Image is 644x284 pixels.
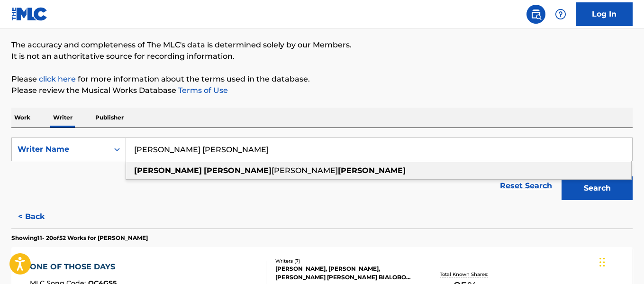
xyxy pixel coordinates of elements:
[275,257,414,265] div: Writers ( 7 )
[50,108,75,128] p: Writer
[176,86,228,95] a: Terms of Use
[134,166,202,175] strong: [PERSON_NAME]
[495,175,557,196] a: Reset Search
[11,85,633,96] p: Please review the Musical Works Database
[11,137,633,205] form: Search Form
[11,7,48,21] img: MLC Logo
[338,166,406,175] strong: [PERSON_NAME]
[11,108,33,128] p: Work
[11,234,148,242] p: Showing 11 - 20 of 52 Works for [PERSON_NAME]
[30,261,120,273] div: ONE OF THOSE DAYS
[39,74,76,83] a: click here
[275,265,414,282] div: [PERSON_NAME], [PERSON_NAME], [PERSON_NAME] [PERSON_NAME] BIALOBOS, [PERSON_NAME], [PERSON_NAME]
[597,238,644,284] iframe: Chat Widget
[530,9,542,20] img: search
[555,9,566,20] img: help
[11,205,68,229] button: < Back
[576,2,633,26] a: Log In
[272,166,338,175] span: [PERSON_NAME]
[11,39,633,51] p: The accuracy and completeness of The MLC's data is determined solely by our Members.
[599,248,605,276] div: Drag
[92,108,127,128] p: Publisher
[551,5,570,24] div: Help
[526,5,545,24] a: Public Search
[440,271,490,278] p: Total Known Shares:
[18,144,103,155] div: Writer Name
[11,51,633,62] p: It is not an authoritative source for recording information.
[11,73,633,85] p: Please for more information about the terms used in the database.
[204,166,272,175] strong: [PERSON_NAME]
[562,176,633,200] button: Search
